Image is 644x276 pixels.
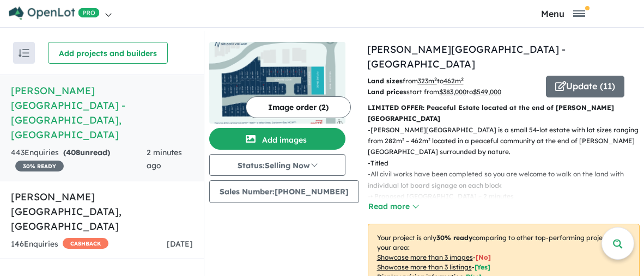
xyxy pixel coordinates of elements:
span: 30 % READY [15,161,64,171]
button: Toggle navigation [484,8,641,19]
button: Sales Number:[PHONE_NUMBER] [209,180,359,203]
button: Add projects and builders [48,42,168,64]
img: Nelson Village - Cranbourne East [209,42,345,124]
span: [DATE] [167,239,193,249]
h5: [PERSON_NAME][GEOGRAPHIC_DATA] , [GEOGRAPHIC_DATA] [11,189,193,234]
u: Showcase more than 3 listings [377,263,472,271]
img: sort.svg [19,49,29,57]
span: 2 minutes ago [147,148,182,170]
p: start from [367,87,538,97]
u: 323 m [418,77,437,85]
span: to [437,77,464,85]
sup: 2 [461,76,464,82]
div: 146 Enquir ies [11,238,108,251]
u: $ 549,000 [473,88,501,96]
b: 30 % ready [436,234,472,242]
button: Add images [209,128,345,150]
u: Showcase more than 3 images [377,253,473,261]
p: from [367,76,538,87]
a: [PERSON_NAME][GEOGRAPHIC_DATA] - [GEOGRAPHIC_DATA] [367,43,566,70]
h5: [PERSON_NAME][GEOGRAPHIC_DATA] - [GEOGRAPHIC_DATA] , [GEOGRAPHIC_DATA] [11,83,193,142]
span: [ No ] [476,253,491,261]
span: CASHBACK [63,238,108,249]
u: 462 m [443,77,464,85]
p: LIMITED OFFER: Peaceful Estate located at the end of [PERSON_NAME][GEOGRAPHIC_DATA] [368,102,640,125]
strong: ( unread) [63,148,110,157]
img: Openlot PRO Logo White [9,7,100,20]
div: 443 Enquir ies [11,146,147,173]
button: Read more [368,200,419,213]
span: [ Yes ] [475,263,490,271]
u: $ 383,000 [439,88,466,96]
span: 408 [66,148,80,157]
sup: 2 [434,76,437,82]
b: Land sizes [367,77,403,85]
button: Image order (2) [246,96,351,118]
button: Status:Selling Now [209,154,345,176]
b: Land prices [367,88,406,96]
button: Update (11) [546,76,624,97]
span: to [466,88,501,96]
